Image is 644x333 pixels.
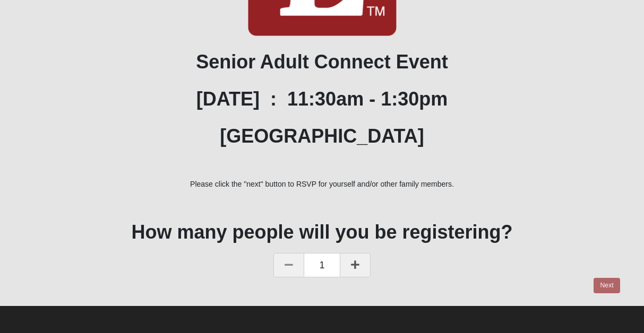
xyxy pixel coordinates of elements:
h1: [DATE] : 11:30am - 1:30pm [24,87,620,110]
h1: How many people will you be registering? [24,221,620,243]
span: 1 [304,253,339,277]
p: Please click the "next" button to RSVP for yourself and/or other family members. [24,179,620,190]
h1: Senior Adult Connect Event [24,50,620,73]
h1: [GEOGRAPHIC_DATA] [24,125,620,147]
